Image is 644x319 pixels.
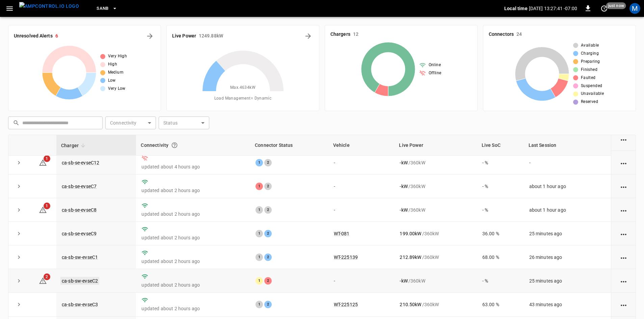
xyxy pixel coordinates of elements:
div: 2 [264,159,272,166]
span: Reserved [581,99,598,105]
div: Connectivity [141,139,245,151]
p: updated about 2 hours ago [141,258,245,265]
p: updated about 2 hours ago [141,234,245,241]
span: Online [429,62,441,69]
a: 1 [39,160,47,165]
div: / 360 kW [400,183,471,190]
p: - kW [400,277,407,284]
td: 63.00 % [477,293,524,316]
p: - kW [400,183,407,190]
p: 199.00 kW [400,230,421,237]
a: ca-sb-se-evseC8 [62,207,97,213]
div: 1 [256,277,263,285]
th: Vehicle [328,135,395,156]
td: 68.00 % [477,245,524,269]
div: action cell options [619,254,628,261]
th: Live SoC [477,135,524,156]
div: 2 [264,254,272,261]
span: Max. 4634 kW [230,84,256,91]
div: 1 [256,159,263,166]
span: Very Low [108,85,126,92]
div: / 360 kW [400,159,471,166]
span: Charging [581,50,599,57]
span: SanB [97,5,109,12]
button: Energy Overview [303,31,314,42]
h6: Connectors [489,31,514,38]
p: - kW [400,159,407,166]
div: action cell options [619,277,628,284]
span: 2 [44,273,50,280]
td: 43 minutes ago [524,293,611,316]
div: 1 [256,301,263,308]
span: Suspended [581,83,602,89]
a: ca-sb-sw-evseC3 [62,302,98,307]
span: Very High [108,53,127,60]
div: action cell options [619,159,628,166]
td: - [328,269,395,293]
img: ampcontrol.io logo [19,2,79,10]
p: [DATE] 13:27:41 -07:00 [529,5,577,12]
p: updated about 2 hours ago [141,305,245,312]
div: action cell options [619,183,628,190]
h6: 24 [516,31,522,38]
div: / 360 kW [400,277,471,284]
p: 212.89 kW [400,254,421,261]
div: / 360 kW [400,230,471,237]
a: ca-sb-sw-evseC2 [60,277,99,285]
td: - % [477,198,524,222]
td: 36.00 % [477,222,524,245]
th: Connector Status [250,135,328,156]
div: 1 [256,183,263,190]
a: ca-sb-sw-evseC1 [62,255,98,260]
a: ca-sb-se-evseC7 [62,184,97,189]
div: 1 [256,230,263,237]
button: expand row [14,299,24,310]
div: 2 [264,183,272,190]
a: WT-225125 [334,302,358,307]
h6: 6 [55,32,58,40]
p: updated about 2 hours ago [141,282,245,288]
div: action cell options [619,301,628,308]
td: - [328,175,395,198]
span: Faulted [581,75,596,81]
div: 2 [264,301,272,308]
div: 2 [264,206,272,214]
span: High [108,61,117,68]
td: about 1 hour ago [524,198,611,222]
div: 2 [264,277,272,285]
th: Live Power [394,135,477,156]
span: Preparing [581,58,600,65]
span: Load Management = Dynamic [214,95,272,102]
div: action cell options [619,230,628,237]
button: set refresh interval [599,3,610,14]
span: Medium [108,69,124,76]
td: 25 minutes ago [524,269,611,293]
span: Low [108,77,116,84]
h6: Unresolved Alerts [14,32,53,40]
td: - [524,151,611,175]
p: Local time [504,5,528,12]
p: updated about 2 hours ago [141,187,245,194]
button: SanB [94,2,120,15]
span: Unavailable [581,90,604,97]
span: just now [606,2,626,9]
span: Offline [429,70,441,77]
h6: Chargers [330,31,350,38]
p: - kW [400,207,407,213]
div: 1 [256,254,263,261]
button: expand row [14,252,24,262]
p: updated about 4 hours ago [141,163,245,170]
span: Finished [581,67,597,73]
button: Connection between the charger and our software. [168,139,181,151]
td: - % [477,269,524,293]
p: updated about 2 hours ago [141,211,245,217]
td: - [328,198,395,222]
td: 26 minutes ago [524,245,611,269]
h6: 1249.88 kW [199,32,223,40]
div: 2 [264,230,272,237]
td: 25 minutes ago [524,222,611,245]
td: - % [477,175,524,198]
td: - % [477,151,524,175]
th: Last Session [524,135,611,156]
div: action cell options [619,136,628,142]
